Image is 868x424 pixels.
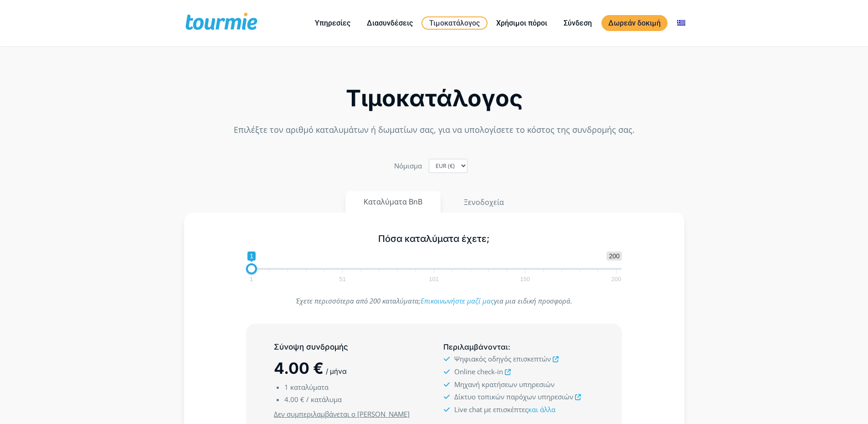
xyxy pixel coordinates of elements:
a: Υπηρεσίες [308,17,357,29]
span: Μηχανή κρατήσεων υπηρεσιών [454,380,555,389]
span: / κατάλυμα [306,395,342,404]
span: 200 [606,251,621,261]
h2: Τιμοκατάλογος [184,88,684,109]
a: Επικοινωνήστε μαζί μας [421,296,494,305]
button: Ξενοδοχεία [445,191,523,213]
p: Επιλέξτε τον αριθμό καταλυμάτων ή δωματίων σας, για να υπολογίσετε το κόστος της συνδρομής σας. [184,124,684,136]
u: Δεν συμπεριλαμβάνεται ο [PERSON_NAME] [274,409,410,419]
span: Δίκτυο τοπικών παρόχων υπηρεσιών [454,392,573,401]
p: Έχετε περισσότερα από 200 καταλύματα; για μια ειδική προσφορά. [246,295,622,307]
span: / μήνα [326,367,347,376]
h5: Σύνοψη συνδρομής [274,341,424,353]
h5: : [443,341,594,353]
label: Nόμισμα [394,160,422,172]
a: Σύνδεση [557,17,599,29]
span: 51 [338,277,347,281]
a: Χρήσιμοι πόροι [489,17,554,29]
span: 101 [427,277,440,281]
a: Διασυνδέσεις [360,17,420,29]
span: 4.00 € [274,359,324,377]
span: καταλύματα [290,382,329,392]
span: Ψηφιακός οδηγός επισκεπτών [454,354,551,363]
span: Online check-in [454,367,503,376]
span: 200 [610,277,623,281]
span: 150 [519,277,531,281]
span: 4.00 € [284,395,304,404]
span: 1 [248,277,254,281]
a: Τιμοκατάλογος [421,16,488,30]
span: Περιλαμβάνονται [443,342,508,351]
span: 1 [247,251,256,261]
h5: Πόσα καταλύματα έχετε; [246,233,622,245]
a: Αλλαγή σε [670,17,692,29]
button: Καταλύματα BnB [345,191,441,213]
span: Live chat με επισκέπτες [454,405,555,414]
a: Δωρεάν δοκιμή [601,15,668,31]
span: 1 [284,382,288,392]
a: και άλλα [528,405,555,414]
